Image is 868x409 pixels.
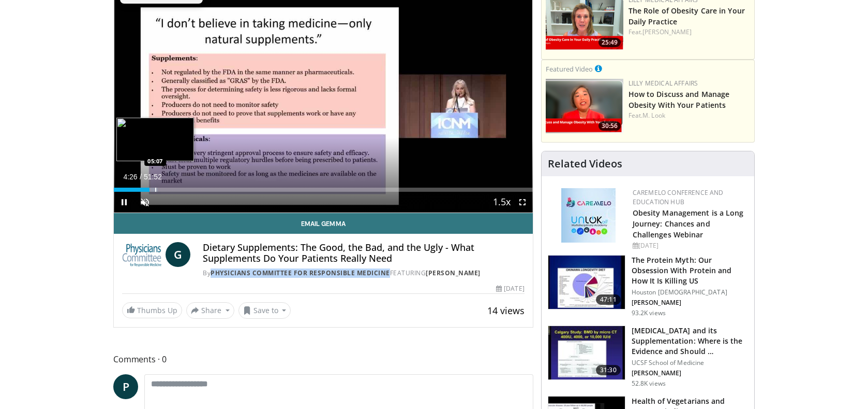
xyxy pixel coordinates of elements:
a: Obesity Management is a Long Journey: Chances and Challenges Webinar [633,208,744,239]
p: [PERSON_NAME] [632,299,748,307]
img: 4bb25b40-905e-443e-8e37-83f056f6e86e.150x105_q85_crop-smart_upscale.jpg [548,326,625,380]
span: 51:52 [144,173,162,181]
div: Feat. [628,111,750,120]
p: [PERSON_NAME] [632,369,748,377]
img: Physicians Committee for Responsible Medicine [122,242,161,267]
a: CaReMeLO Conference and Education Hub [633,188,724,206]
div: By FEATURING [203,269,524,278]
a: P [113,374,138,399]
button: Playback Rate [491,192,512,213]
a: 31:30 [MEDICAL_DATA] and its Supplementation: Where is the Evidence and Should … UCSF School of M... [548,326,748,388]
span: 47:11 [596,294,621,305]
button: Pause [114,192,134,213]
a: M. Look [642,111,665,120]
small: Featured Video [546,64,593,74]
a: The Role of Obesity Care in Your Daily Practice [628,6,745,26]
a: [PERSON_NAME] [642,27,692,36]
p: 52.8K views [632,379,666,388]
h3: [MEDICAL_DATA] and its Supplementation: Where is the Evidence and Should … [632,326,748,357]
a: Lilly Medical Affairs [628,79,698,88]
span: 30:56 [598,121,621,131]
img: b7b8b05e-5021-418b-a89a-60a270e7cf82.150x105_q85_crop-smart_upscale.jpg [548,256,625,309]
p: 93.2K views [632,309,666,317]
button: Unmute [134,192,155,213]
a: How to Discuss and Manage Obesity With Your Patients [628,89,730,110]
p: UCSF School of Medicine [632,359,748,367]
div: Feat. [628,27,750,37]
a: 47:11 The Protein Myth: Our Obsession With Protein and How It Is Killing US Houston [DEMOGRAPHIC_... [548,255,748,317]
button: Share [186,302,234,319]
button: Save to [238,302,291,319]
a: [PERSON_NAME] [426,269,481,277]
span: Comments 0 [113,352,533,366]
span: 31:30 [596,365,621,375]
p: Houston [DEMOGRAPHIC_DATA] [632,288,748,297]
span: / [140,173,142,181]
div: [DATE] [496,284,524,293]
a: Physicians Committee for Responsible Medicine [211,269,390,277]
div: Progress Bar [114,188,533,192]
span: 14 views [487,304,525,317]
a: Thumbs Up [122,302,182,318]
span: 25:49 [598,38,621,47]
img: image.jpeg [116,118,194,161]
span: 4:26 [123,173,137,181]
div: [DATE] [633,241,746,250]
h4: Dietary Supplements: The Good, the Bad, and the Ugly - What Supplements Do Your Patients Really Need [203,242,524,264]
a: 30:56 [546,79,623,133]
a: Email Gemma [114,213,533,234]
a: G [166,242,190,267]
h3: The Protein Myth: Our Obsession With Protein and How It Is Killing US [632,255,748,286]
img: c98a6a29-1ea0-4bd5-8cf5-4d1e188984a7.png.150x105_q85_crop-smart_upscale.png [546,79,623,133]
h4: Related Videos [548,158,622,170]
img: 45df64a9-a6de-482c-8a90-ada250f7980c.png.150x105_q85_autocrop_double_scale_upscale_version-0.2.jpg [561,188,616,243]
button: Fullscreen [512,192,533,213]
